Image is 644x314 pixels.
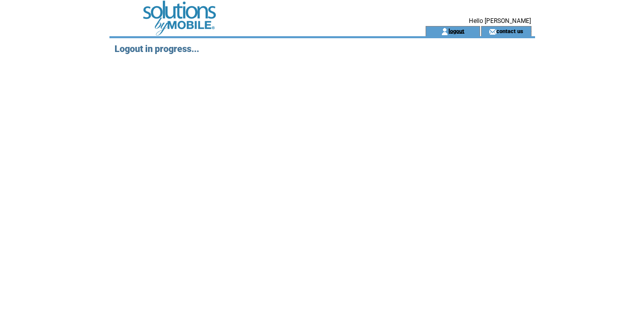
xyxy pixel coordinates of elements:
a: contact us [496,28,523,34]
span: Hello [PERSON_NAME] [469,17,531,24]
span: Logout in progress... [115,43,199,54]
a: logout [449,28,464,34]
img: account_icon.gif [441,28,449,36]
img: contact_us_icon.gif [489,28,496,36]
